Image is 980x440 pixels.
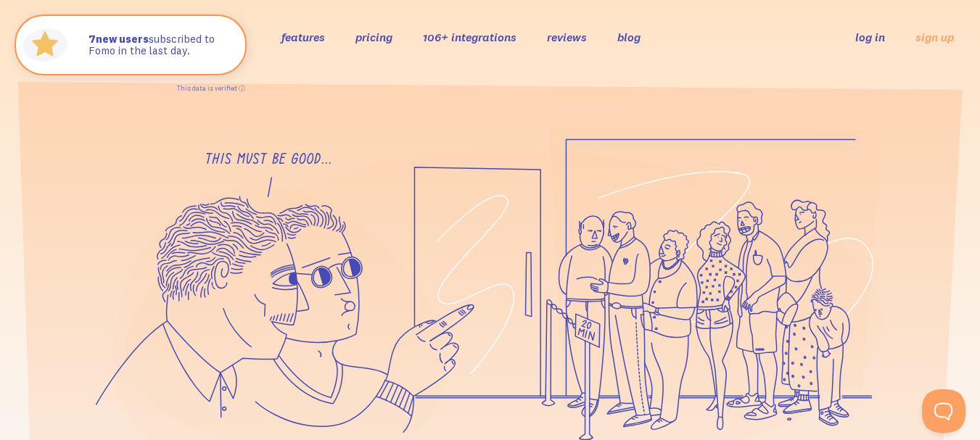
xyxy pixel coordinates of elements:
[355,30,392,44] a: pricing
[88,32,149,46] strong: new users
[423,30,516,44] a: 106+ integrations
[88,33,231,57] p: subscribed to Fomo in the last day.
[177,84,245,92] a: This data is verified ⓘ
[915,30,954,45] a: sign up
[547,30,587,44] a: reviews
[19,19,71,71] img: Fomo
[855,30,885,44] a: log in
[617,30,641,44] a: blog
[88,33,96,46] span: 7
[922,389,965,433] iframe: Help Scout Beacon - Open
[281,30,325,44] a: features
